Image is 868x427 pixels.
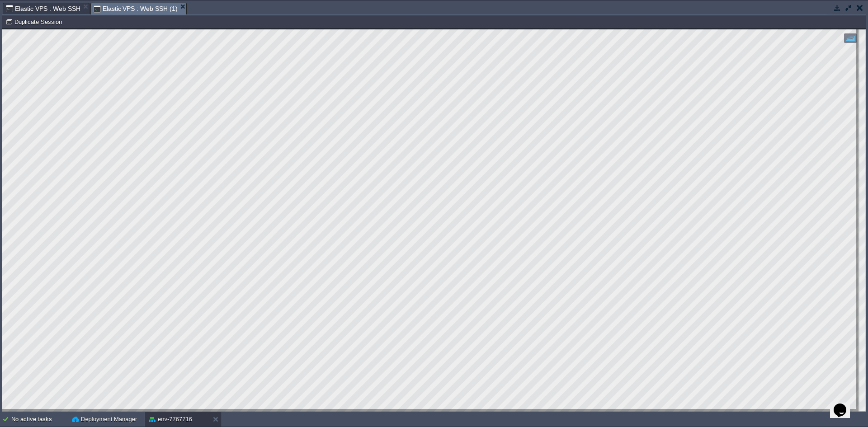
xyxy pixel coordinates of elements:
[5,18,65,26] button: Duplicate Session
[830,391,859,418] iframe: chat widget
[6,3,80,14] span: Elastic VPS : Web SSH
[149,415,192,424] button: env-7767716
[11,412,68,427] div: No active tasks
[94,3,178,14] span: Elastic VPS : Web SSH (1)
[72,415,137,424] button: Deployment Manager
